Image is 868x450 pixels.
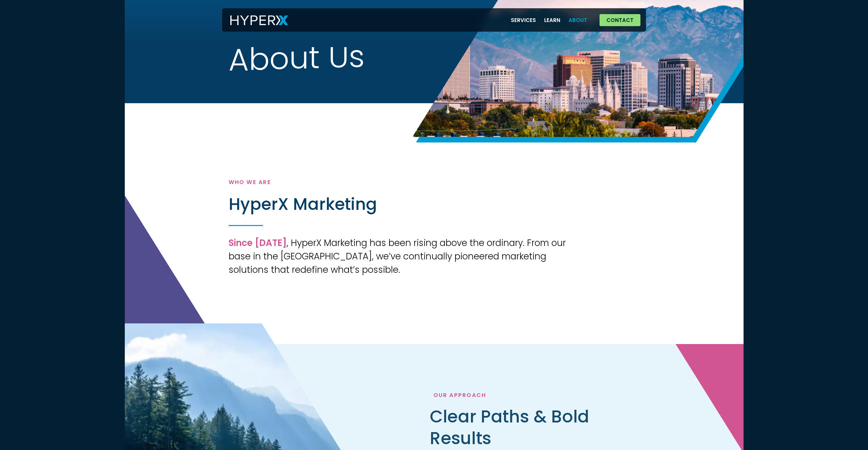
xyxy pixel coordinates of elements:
picture: About 3 [469,37,755,47]
h2: HyperX Marketing [229,194,640,215]
img: About 6 [46,194,218,344]
h4: Who We Are [229,179,640,185]
span: u [289,44,309,77]
h2: Clear Paths & Bold Results [429,406,644,449]
span: U [328,42,349,76]
span: o [270,44,289,78]
b: Since [DATE] [229,237,287,249]
a: Services [507,13,540,27]
span: b [249,45,270,79]
div: , HyperX Marketing has been rising above the ordinary. From our base in the [GEOGRAPHIC_DATA], we... [229,236,572,277]
a: Contact [600,14,640,26]
span: Contact [606,18,634,23]
a: About [564,13,591,27]
span: t [309,43,320,74]
nav: Menu [507,13,591,27]
picture: About 7 [28,430,309,440]
a: Learn [540,13,564,27]
img: HyperX Logo [230,15,288,25]
h4: OUR APPROACH [433,392,640,398]
span: s [349,42,365,75]
span: A [229,46,249,80]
